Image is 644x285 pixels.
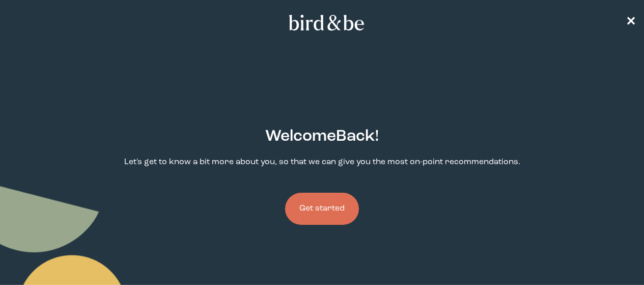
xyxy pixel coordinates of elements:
[285,176,359,241] a: Get started
[626,16,636,29] span: ✕
[626,14,636,32] a: ✕
[124,157,520,168] p: Let's get to know a bit more about you, so that we can give you the most on-point recommendations.
[265,125,379,148] h2: Welcome Back !
[285,193,359,225] button: Get started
